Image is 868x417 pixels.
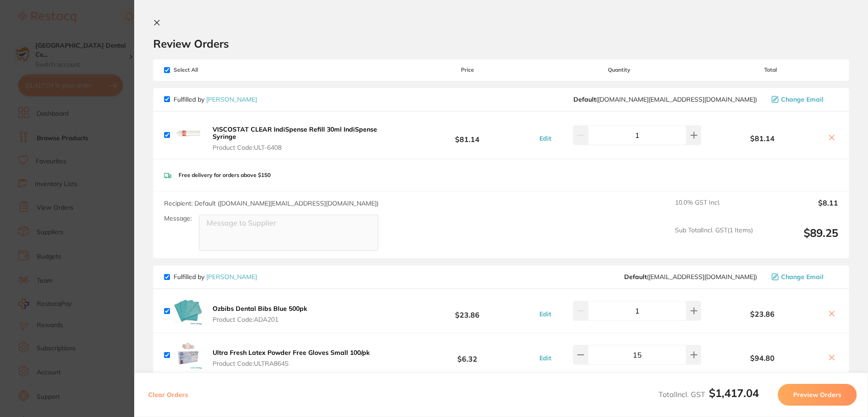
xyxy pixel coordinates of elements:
img: dndia3hoZw [174,340,203,369]
button: Edit [537,354,554,362]
span: Quantity [535,67,703,73]
img: cmNtZzJkag [174,296,203,325]
button: Ozbibs Dental Bibs Blue 500pk Product Code:ADA201 [210,304,310,324]
b: Ozbibs Dental Bibs Blue 500pk [213,304,307,313]
b: $81.14 [703,134,822,142]
span: Product Code: ADA201 [213,316,307,323]
b: $23.86 [400,303,534,319]
b: VISCOSTAT CLEAR IndiSpense Refill 30ml IndiSpense Syringe [213,125,377,141]
p: Fulfilled by [174,96,257,103]
span: Price [400,67,534,73]
span: 10.0 % GST Incl. [675,199,753,219]
button: Preview Orders [778,384,857,406]
button: Edit [537,134,554,142]
span: Product Code: ULT-6408 [213,144,397,151]
button: Change Email [769,273,838,281]
button: Change Email [769,95,838,103]
b: $81.14 [400,127,534,143]
span: Product Code: ULTRA864S [213,360,370,367]
button: Clear Orders [145,384,191,406]
img: MmJrbjV5Yg [174,121,203,150]
p: Fulfilled by [174,273,257,280]
b: Default [573,95,596,103]
b: $94.80 [703,354,822,362]
span: Sub Total Incl. GST ( 1 Items) [675,226,753,251]
b: Default [624,273,647,281]
a: [PERSON_NAME] [206,95,257,103]
h2: Review Orders [153,37,849,50]
span: Select All [164,67,255,73]
span: save@adamdental.com.au [624,273,757,280]
span: Change Email [781,273,824,280]
b: $6.32 [400,347,534,363]
output: $8.11 [760,199,838,219]
button: VISCOSTAT CLEAR IndiSpense Refill 30ml IndiSpense Syringe Product Code:ULT-6408 [210,125,400,152]
output: $89.25 [760,226,838,251]
span: Total Incl. GST [659,390,759,399]
p: Free delivery for orders above $150 [179,172,271,178]
button: Ultra Fresh Latex Powder Free Gloves Small 100/pk Product Code:ULTRA864S [210,348,373,368]
b: $1,417.04 [709,386,759,400]
span: Total [703,67,838,73]
b: $23.86 [703,310,822,318]
span: customer.care@henryschein.com.au [573,96,757,103]
span: Change Email [781,96,824,103]
label: Message: [164,215,192,222]
button: Edit [537,310,554,318]
a: [PERSON_NAME] [206,273,257,281]
b: Ultra Fresh Latex Powder Free Gloves Small 100/pk [213,348,370,357]
span: Recipient: Default ( [DOMAIN_NAME][EMAIL_ADDRESS][DOMAIN_NAME] ) [164,199,378,207]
